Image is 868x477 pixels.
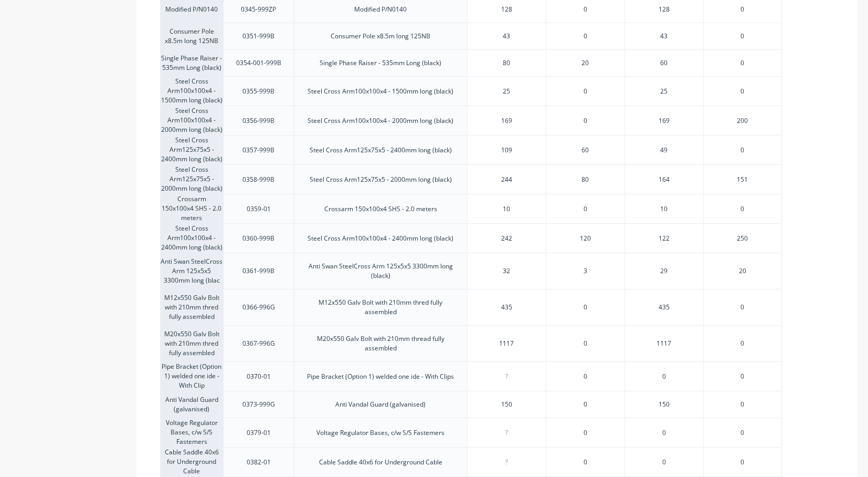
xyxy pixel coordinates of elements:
div: M20x550 Galv Bolt with 210mm thread fully assembled [303,334,459,353]
span: 0 [584,458,587,467]
div: M12x550 Galv Bolt with 210mm thred fully assembled [303,298,459,317]
div: ? [468,449,546,475]
span: 0 [584,5,587,14]
div: Steel Cross Arm100x100x4 - 2000mm long (black) [308,116,453,126]
div: 0361-999B [242,266,274,276]
span: 0 [584,116,587,126]
div: Modified P/N0140 [354,5,407,14]
div: 242 [468,225,546,252]
div: 0354-001-999B [236,58,281,68]
div: M20x550 Galv Bolt with 210mm thred fully assembled [160,325,223,361]
div: 43 [468,23,546,49]
div: Steel Cross Arm100x100x4 - 2400mm long (black) [308,234,453,243]
div: Pipe Bracket (Option 1) welded one ide - With Clips [307,372,454,381]
div: 169 [468,108,546,134]
span: 0 [740,204,744,214]
span: 151 [737,175,748,184]
div: 10 [624,194,703,223]
span: 200 [737,116,748,126]
span: 0 [740,428,744,438]
div: Cable Saddle 40x6 for Underground Cable [160,447,223,476]
div: 109 [468,137,546,163]
span: 80 [581,175,589,184]
div: 164 [624,164,703,194]
span: 120 [580,234,591,243]
div: Steel Cross Arm100x100x4 - 2000mm long (black) [160,106,223,135]
div: 49 [624,135,703,164]
div: 43 [624,23,703,49]
div: 0367-996G [242,339,275,348]
div: 122 [624,223,703,253]
div: Steel Cross Arm125x75x5 - 2000mm long (black) [310,175,452,184]
div: Steel Cross Arm125x75x5 - 2000mm long (black) [160,164,223,194]
div: 0351-999B [242,32,274,41]
div: 25 [624,76,703,106]
div: Single Phase Raiser - 535mm Long (black) [320,58,441,68]
span: 20 [581,58,589,68]
span: 0 [740,58,744,68]
span: 0 [740,32,744,41]
div: Steel Cross Arm125x75x5 - 2400mm long (black) [160,135,223,164]
div: 435 [624,289,703,325]
div: Cable Saddle 40x6 for Underground Cable [319,458,442,467]
div: Steel Cross Arm100x100x4 - 1500mm long (black) [160,76,223,106]
span: 0 [740,372,744,381]
span: 0 [584,32,587,41]
div: 80 [468,50,546,76]
div: 0370-01 [247,372,271,381]
div: Voltage Regulator Bases, c/w S/S Fastemers [316,428,444,438]
div: 29 [624,253,703,289]
div: 0382-01 [247,458,271,467]
span: 3 [584,266,587,276]
span: 0 [584,428,587,438]
div: 0356-999B [242,116,274,126]
div: 0359-01 [247,204,271,214]
span: 60 [581,146,589,155]
div: 244 [468,167,546,193]
span: 20 [739,266,746,276]
span: 0 [740,339,744,348]
div: Crossarm 150x100x4 SHS - 2.0 meters [324,204,437,214]
span: 0 [584,303,587,312]
div: 25 [468,78,546,105]
span: 0 [740,458,744,467]
span: 0 [584,339,587,348]
div: Steel Cross Arm100x100x4 - 1500mm long (black) [308,87,453,96]
div: 1117 [468,330,546,357]
span: 0 [584,204,587,214]
div: 0358-999B [242,175,274,184]
div: 169 [624,106,703,135]
div: 150 [468,391,546,418]
div: 0373-999G [242,400,275,409]
span: 0 [584,400,587,409]
div: 0360-999B [242,234,274,243]
div: 0379-01 [247,428,271,438]
div: 0 [624,447,703,476]
div: 0 [624,418,703,447]
div: 0 [624,361,703,391]
div: Anti Vandal Guard (galvanised) [160,391,223,418]
span: 0 [740,87,744,96]
div: Anti Swan SteelCross Arm 125x5x5 3300mm long (black) [303,262,459,281]
div: Steel Cross Arm125x75x5 - 2400mm long (black) [310,146,452,155]
div: 1117 [624,325,703,361]
span: 0 [740,400,744,409]
div: 0355-999B [242,87,274,96]
div: M12x550 Galv Bolt with 210mm thred fully assembled [160,289,223,325]
div: Anti Swan SteelCross Arm 125x5x5 3300mm long (blac [160,253,223,289]
div: ? [468,420,546,446]
span: 0 [740,303,744,312]
span: 0 [584,87,587,96]
div: Consumer Pole x8.5m long 125NB [331,32,430,41]
div: 0345-999ZP [241,5,276,14]
span: 0 [740,146,744,155]
div: 0357-999B [242,146,274,155]
div: Crossarm 150x100x4 SHS - 2.0 meters [160,194,223,223]
div: 32 [468,258,546,284]
div: 435 [468,294,546,320]
span: 0 [740,5,744,14]
div: 0366-996G [242,303,275,312]
span: 250 [737,234,748,243]
span: 0 [584,372,587,381]
div: 150 [624,391,703,418]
